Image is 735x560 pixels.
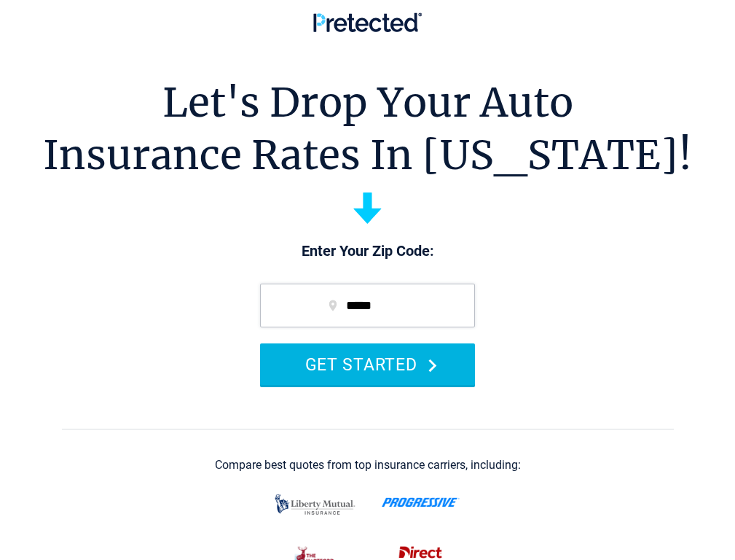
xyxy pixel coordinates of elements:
img: progressive [382,497,460,507]
img: liberty [271,487,359,522]
h1: Let's Drop Your Auto Insurance Rates In [US_STATE]! [43,77,692,182]
img: Pretected Logo [313,12,422,32]
div: Compare best quotes from top insurance carriers, including: [215,459,521,472]
p: Enter Your Zip Code: [245,241,490,262]
input: zip code [260,284,475,327]
button: GET STARTED [260,343,475,385]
